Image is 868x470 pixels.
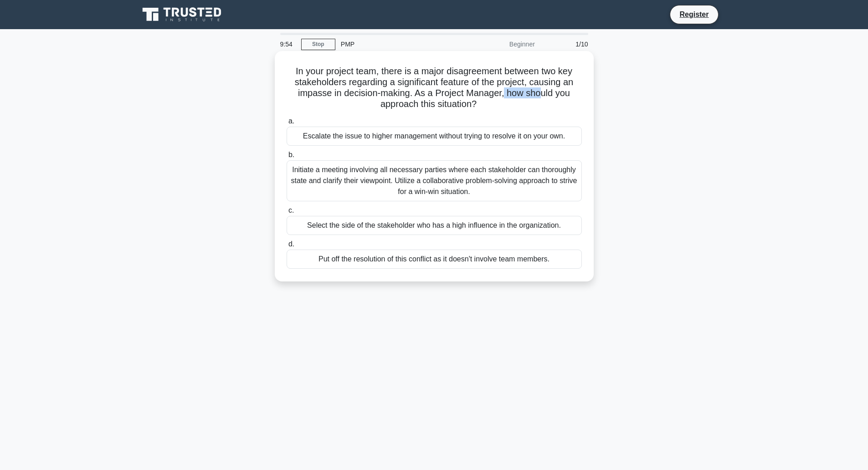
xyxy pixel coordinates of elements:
[335,35,461,53] div: PMP
[288,240,294,248] span: d.
[301,39,335,50] a: Stop
[287,216,582,235] div: Select the side of the stakeholder who has a high influence in the organization.
[287,127,582,146] div: Escalate the issue to higher management without trying to resolve it on your own.
[286,66,583,110] h5: In your project team, there is a major disagreement between two key stakeholders regarding a sign...
[275,35,301,53] div: 9:54
[540,35,594,53] div: 1/10
[674,9,714,20] a: Register
[288,117,294,125] span: a.
[461,35,540,53] div: Beginner
[287,160,582,201] div: Initiate a meeting involving all necessary parties where each stakeholder can thoroughly state an...
[287,250,582,269] div: Put off the resolution of this conflict as it doesn't involve team members.
[288,206,294,214] span: c.
[288,151,294,158] span: b.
